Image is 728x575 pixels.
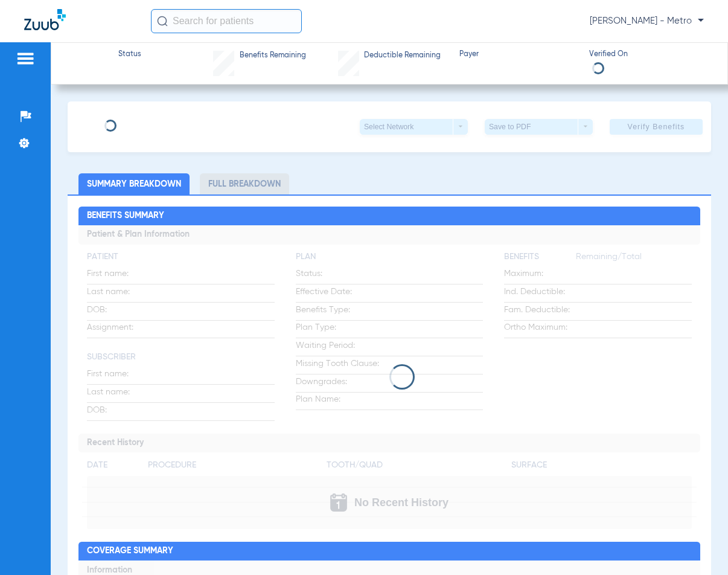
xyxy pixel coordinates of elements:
[78,542,701,561] h2: Coverage Summary
[151,9,302,33] input: Search for patients
[16,51,35,66] img: hamburger-icon
[200,173,289,194] li: Full Breakdown
[364,51,441,62] span: Deductible Remaining
[459,50,578,60] span: Payer
[118,50,141,60] span: Status
[589,50,708,60] span: Verified On
[157,16,168,27] img: Search Icon
[24,9,66,30] img: Zuub Logo
[240,51,306,62] span: Benefits Remaining
[590,15,704,27] span: [PERSON_NAME] - Metro
[78,173,190,194] li: Summary Breakdown
[78,207,701,226] h2: Benefits Summary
